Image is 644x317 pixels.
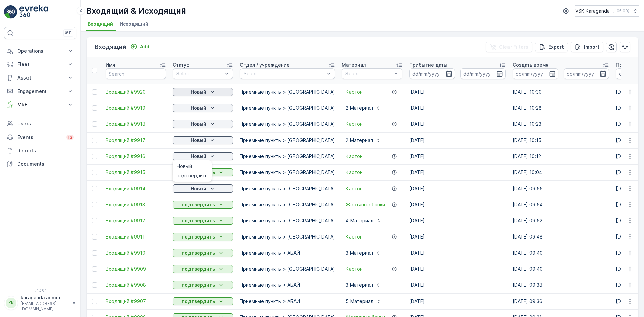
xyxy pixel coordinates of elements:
p: Создать время [513,62,548,68]
td: [DATE] 09:36 [509,293,612,309]
ul: Новый [173,160,212,182]
p: подтвердить [182,298,215,305]
button: Engagement [4,85,76,98]
span: Входящий #9916 [106,153,166,160]
td: [DATE] 10:15 [509,132,612,148]
td: [DATE] 10:12 [509,148,612,164]
p: VSK Karaganda [575,8,610,14]
p: ⌘B [65,30,72,36]
span: v 1.48.1 [4,289,76,293]
span: Входящий #9914 [106,185,166,192]
a: Входящий #9917 [106,137,166,144]
p: Fleet [17,61,63,68]
td: [DATE] [406,84,509,100]
td: [DATE] 10:04 [509,164,612,180]
span: Картон [346,185,363,192]
p: Clear Filters [499,44,528,50]
button: подтвердить [173,201,233,209]
p: подтвердить [182,217,215,224]
td: [DATE] 09:40 [509,261,612,277]
span: Новый [177,163,192,170]
button: Add [128,43,152,51]
p: Новый [191,89,206,95]
p: 13 [68,135,72,140]
td: [DATE] [406,261,509,277]
td: Приемные пункты > [GEOGRAPHIC_DATA] [236,197,338,213]
div: Toggle Row Selected [92,202,97,207]
p: 2 Материал [346,105,373,111]
td: Приемные пункты > [GEOGRAPHIC_DATA] [236,213,338,229]
button: Новый [173,88,233,96]
button: подтвердить [173,233,233,241]
button: Новый [173,136,233,144]
p: Новый [191,185,206,192]
td: [DATE] 09:52 [509,213,612,229]
button: 5 Материал [342,296,385,307]
p: - [457,70,459,78]
p: Входящий & Исходящий [86,6,186,16]
td: [DATE] [406,197,509,213]
a: Картон [346,89,363,95]
a: Входящий #9918 [106,121,166,127]
td: [DATE] 09:55 [509,180,612,197]
td: [DATE] [406,293,509,309]
p: Новый [191,105,206,111]
p: karaganda.admin [21,294,69,301]
td: [DATE] 09:48 [509,229,612,245]
td: Приемные пункты > [GEOGRAPHIC_DATA] [236,261,338,277]
span: Входящий #9907 [106,298,166,305]
p: Users [17,120,74,127]
p: MRF [17,101,63,108]
button: Clear Filters [486,42,532,52]
p: Import [584,44,599,50]
button: Operations [4,44,76,58]
td: [DATE] [406,164,509,180]
a: Картон [346,169,363,176]
button: MRF [4,98,76,111]
p: Export [548,44,564,50]
td: Приемные пункты > [GEOGRAPHIC_DATA] [236,180,338,197]
span: Картон [346,153,363,160]
td: [DATE] [406,245,509,261]
p: подтвердить [182,250,215,256]
span: Картон [346,266,363,272]
p: подтвердить [182,233,215,240]
span: Входящий #9910 [106,250,166,256]
td: Приемные пункты > [GEOGRAPHIC_DATA] [236,100,338,116]
div: Toggle Row Selected [92,282,97,288]
p: Add [140,43,149,50]
p: Новый [191,121,206,127]
p: Reports [17,147,74,154]
td: Приемные пункты > [GEOGRAPHIC_DATA] [236,229,338,245]
p: Прибытие даты [409,62,447,68]
p: Engagement [17,88,63,95]
div: Toggle Row Selected [92,266,97,272]
button: подтвердить [173,249,233,257]
button: Новый [173,104,233,112]
button: 2 Материал [342,103,385,113]
td: Приемные пункты > АБАЙ [236,277,338,293]
div: Toggle Row Selected [92,250,97,256]
p: Documents [17,161,74,167]
a: Жестяные банки [346,201,385,208]
p: Отдел / учреждение [240,62,290,68]
td: [DATE] [406,229,509,245]
input: Search [106,68,166,79]
p: Статус [173,62,189,68]
p: Select [176,70,223,77]
span: Входящий #9920 [106,89,166,95]
td: [DATE] 09:40 [509,245,612,261]
input: dd/mm/yyyy [563,68,609,79]
button: Новый [173,152,233,160]
input: dd/mm/yyyy [513,68,558,79]
a: Входящий #9919 [106,105,166,111]
p: Select [244,70,325,77]
button: Export [535,42,568,52]
a: Входящий #9913 [106,201,166,208]
a: Картон [346,121,363,127]
td: [DATE] 10:28 [509,100,612,116]
button: 3 Материал [342,248,385,258]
